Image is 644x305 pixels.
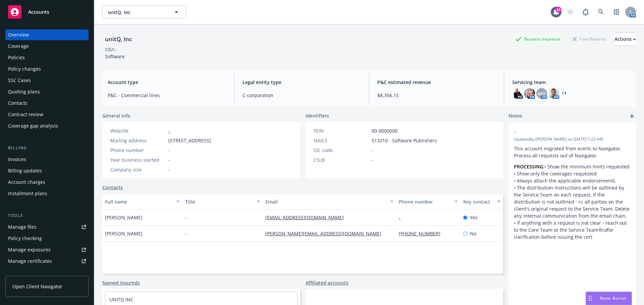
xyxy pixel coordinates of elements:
div: Billing [5,145,89,151]
button: Title [182,194,263,210]
div: CSLB [314,156,369,163]
button: Email [263,194,396,210]
a: Switch app [610,5,623,19]
span: unitQ, Inc [108,9,166,16]
a: Accounts [5,3,89,21]
span: 513210 - Software Publishers [372,137,437,144]
a: Quoting plans [5,86,89,97]
div: Installment plans [8,188,47,199]
a: Start snowing [563,5,577,19]
span: Software [105,53,125,60]
span: Manage exposures [5,244,89,255]
div: Phone number [110,147,166,154]
a: Manage files [5,222,89,232]
div: Website [110,127,166,134]
div: Email [265,198,386,205]
div: Phone number [399,198,450,205]
span: - [185,230,187,237]
span: Notes [508,112,522,120]
span: Legal entity type [243,79,361,86]
div: 18 [555,7,561,13]
span: Nova Assist [600,295,626,301]
span: - [168,147,170,154]
div: SSC Cases [8,75,31,86]
em: first [598,227,607,233]
a: Affiliated accounts [306,279,348,286]
img: photo [548,88,559,99]
span: [PERSON_NAME] [105,230,143,237]
span: Yes [470,214,478,221]
strong: PROCESSING: [514,163,544,170]
a: - [399,214,406,221]
div: Business Insurance [512,35,564,43]
div: Actions [614,33,636,46]
span: P&C estimated revenue [377,79,496,86]
button: Actions [614,32,636,46]
button: Phone number [396,194,460,210]
div: Policy changes [8,64,41,74]
span: - [514,128,613,135]
div: Mailing address [110,137,166,144]
span: C-corporation [243,92,361,99]
div: Policy checking [8,233,42,244]
a: Search [594,5,608,19]
div: DBA: - [105,46,117,53]
div: Contract review [8,109,43,120]
div: unitQ, Inc [102,35,135,44]
a: [EMAIL_ADDRESS][DOMAIN_NAME] [265,214,349,221]
button: unitQ, Inc [102,5,186,19]
span: Open Client Navigator [12,283,62,290]
a: Installment plans [5,188,89,199]
a: Manage certificates [5,256,89,266]
div: Coverage gap analysis [8,121,58,131]
div: Quoting plans [8,86,40,97]
a: Report a Bug [579,5,592,19]
a: Coverage gap analysis [5,121,89,131]
div: Title [185,198,253,205]
div: Policies [8,52,25,63]
span: - [168,166,170,173]
div: Total Rewards [569,35,609,43]
div: Account charges [8,177,45,187]
a: Named insureds [102,279,140,286]
span: Servicing team [512,79,631,86]
a: Policies [5,52,89,63]
a: Contacts [102,184,123,191]
span: Identifiers [306,112,329,119]
div: Drag to move [586,292,594,305]
span: - [168,156,170,163]
div: Coverage [8,41,29,52]
div: Company size [110,166,166,173]
a: Coverage [5,41,89,52]
span: - [372,156,373,163]
span: [STREET_ADDRESS] [168,137,211,144]
div: FEIN [314,127,369,134]
img: photo [524,88,535,99]
a: Account charges [5,177,89,187]
span: MQ [538,90,546,97]
div: Full name [105,198,172,205]
div: Manage files [8,222,37,232]
p: This account migrated from ecerts to Navigator. Process all requests out of Navigator. [514,145,631,159]
span: Account type [108,79,226,86]
a: Billing updates [5,165,89,176]
a: Invoices [5,154,89,165]
div: Year business started [110,156,166,163]
div: Invoices [8,154,26,165]
span: [PERSON_NAME] [105,214,143,221]
img: photo [512,88,523,99]
a: UNITQ INC. [109,296,135,303]
div: NAICS [314,137,369,144]
button: Key contact [461,194,503,210]
a: add [628,112,636,120]
a: SSC Cases [5,75,89,86]
div: -Updatedby [PERSON_NAME] on [DATE] 1:23 AMThis account migrated from ecerts to Navigator. Process... [508,123,636,246]
a: [PERSON_NAME][EMAIL_ADDRESS][DOMAIN_NAME] [265,230,387,237]
span: P&C - Commercial lines [108,92,226,99]
span: - [372,147,373,154]
div: Manage claims [8,267,42,278]
span: - [185,214,187,221]
a: +1 [562,91,567,95]
a: Manage claims [5,267,89,278]
a: Contract review [5,109,89,120]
